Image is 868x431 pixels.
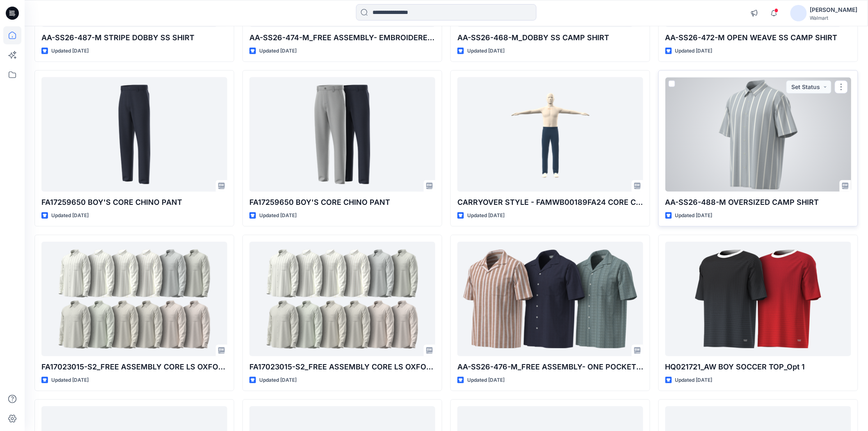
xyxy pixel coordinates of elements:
p: FA17259650 BOY'S CORE CHINO PANT [249,197,435,208]
p: Updated [DATE] [675,211,713,220]
p: AA-SS26-476-M_FREE ASSEMBLY- ONE POCKET CAMP SHIRT [457,361,643,373]
a: FA17259650 BOY'S CORE CHINO PANT [41,77,227,191]
a: FA17259650 BOY'S CORE CHINO PANT [249,77,435,191]
p: Updated [DATE] [259,211,297,220]
p: Updated [DATE] [259,47,297,55]
div: [PERSON_NAME] [810,5,858,15]
a: AA-SS26-488-M OVERSIZED CAMP SHIRT [665,77,851,191]
p: Updated [DATE] [467,47,505,55]
p: AA-SS26-488-M OVERSIZED CAMP SHIRT [665,197,851,208]
p: AA-SS26-487-M STRIPE DOBBY SS SHIRT [41,32,227,44]
p: AA-SS26-468-M_DOBBY SS CAMP SHIRT [457,32,643,44]
p: AA-SS26-472-M OPEN WEAVE SS CAMP SHIRT [665,32,851,44]
a: FA17023015-S2_FREE ASSEMBLY CORE LS OXFORD SHIRT [249,242,435,356]
p: Updated [DATE] [51,211,89,220]
img: avatar [790,5,807,21]
a: AA-SS26-476-M_FREE ASSEMBLY- ONE POCKET CAMP SHIRT [457,242,643,356]
p: Updated [DATE] [259,376,297,385]
p: Updated [DATE] [51,47,89,55]
p: CARRYOVER STYLE - FAMWB00189FA24 CORE CHINO PANT [457,197,643,208]
p: Updated [DATE] [467,211,505,220]
p: FA17023015-S2_FREE ASSEMBLY CORE LS OXFORD SHIRT [41,361,227,373]
p: AA-SS26-474-M_FREE ASSEMBLY- EMBROIDERED CAMP SHIRT [249,32,435,44]
p: Updated [DATE] [51,376,89,385]
a: CARRYOVER STYLE - FAMWB00189FA24 CORE CHINO PANT [457,77,643,191]
p: HQ021721_AW BOY SOCCER TOP_Opt 1 [665,361,851,373]
p: FA17259650 BOY'S CORE CHINO PANT [41,197,227,208]
p: Updated [DATE] [675,376,713,385]
p: Updated [DATE] [675,47,713,55]
p: FA17023015-S2_FREE ASSEMBLY CORE LS OXFORD SHIRT [249,361,435,373]
a: HQ021721_AW BOY SOCCER TOP_Opt 1 [665,242,851,356]
p: Updated [DATE] [467,376,505,385]
a: FA17023015-S2_FREE ASSEMBLY CORE LS OXFORD SHIRT [41,242,227,356]
div: Walmart [810,15,858,21]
